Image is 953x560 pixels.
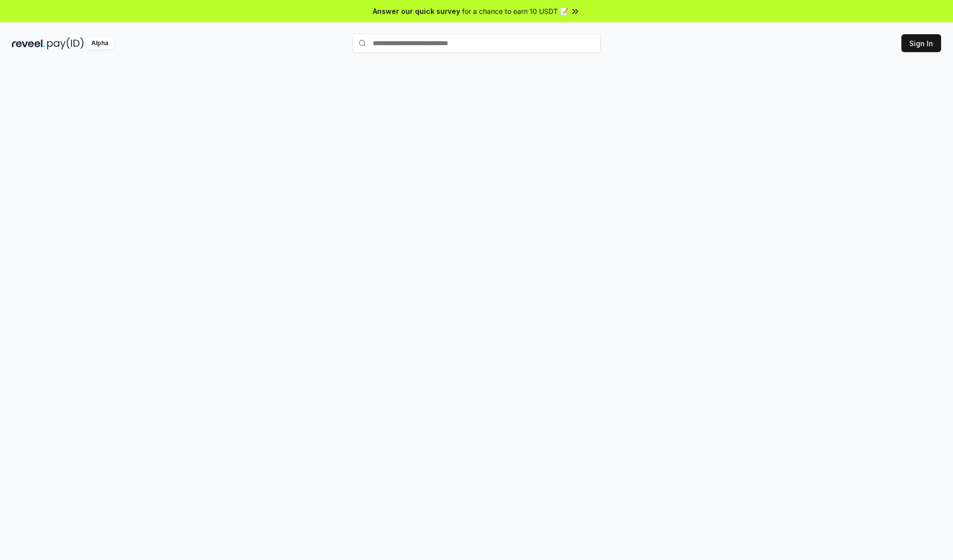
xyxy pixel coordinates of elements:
span: for a chance to earn 10 USDT 📝 [462,6,568,16]
span: Answer our quick survey [373,6,460,16]
img: reveel_dark [12,37,45,50]
img: pay_id [47,37,84,50]
button: Sign In [901,34,941,52]
div: Alpha [86,37,114,50]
